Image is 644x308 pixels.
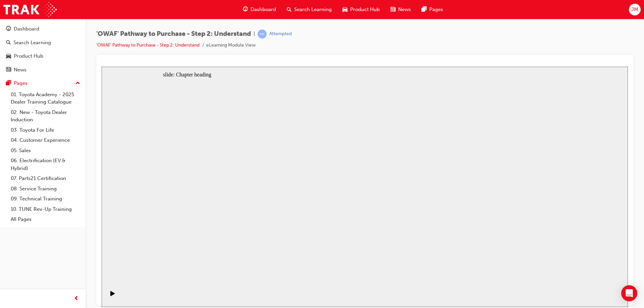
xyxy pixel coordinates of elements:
a: 08. Service Training [8,184,83,194]
span: car-icon [342,5,347,14]
div: Product Hub [14,52,43,60]
a: search-iconSearch Learning [281,3,337,16]
button: Pause (Ctrl+Alt+P) [3,224,15,235]
span: news-icon [390,5,395,14]
span: prev-icon [74,295,79,303]
a: 07. Parts21 Certification [8,173,83,184]
a: 01. Toyota Academy - 2025 Dealer Training Catalogue [8,89,83,107]
a: guage-iconDashboard [237,3,281,16]
div: Open Intercom Messenger [621,285,637,301]
img: Trak [3,2,57,17]
a: 04. Customer Experience [8,135,83,145]
a: All Pages [8,214,83,225]
a: Product Hub [3,50,83,62]
button: Pages [3,77,83,89]
a: Dashboard [3,23,83,35]
div: Dashboard [14,25,39,33]
a: Search Learning [3,37,83,49]
button: DashboardSearch LearningProduct HubNews [3,21,83,77]
div: Pages [14,79,28,87]
div: playback controls [3,219,15,240]
span: pages-icon [422,5,427,14]
div: Attempted [269,31,292,37]
span: news-icon [6,67,11,73]
span: News [398,6,411,13]
div: News [14,66,26,74]
span: car-icon [6,53,11,59]
span: 'OWAF' Pathway to Purchase - Step 2: Understand [96,30,251,38]
span: Product Hub [350,6,380,13]
li: eLearning Module View [206,42,256,49]
a: News [3,64,83,76]
span: | [254,30,255,38]
span: guage-icon [243,5,248,14]
a: 10. TUNE Rev-Up Training [8,204,83,214]
span: Search Learning [294,6,332,13]
a: 'OWAF' Pathway to Purchase - Step 2: Understand [96,42,200,48]
div: Search Learning [13,39,51,47]
span: guage-icon [6,26,11,32]
button: JM [629,4,641,15]
a: pages-iconPages [416,3,448,16]
span: learningRecordVerb_ATTEMPT-icon [258,29,267,39]
a: news-iconNews [385,3,416,16]
span: Dashboard [251,6,276,13]
a: 06. Electrification (EV & Hybrid) [8,156,83,173]
span: pages-icon [6,80,11,86]
a: 05. Sales [8,145,83,156]
a: 09. Technical Training [8,194,83,204]
span: search-icon [287,5,291,14]
a: 03. Toyota For Life [8,125,83,135]
span: JM [631,6,638,13]
span: search-icon [6,40,11,46]
a: 02. New - Toyota Dealer Induction [8,107,83,125]
span: Pages [429,6,443,13]
span: up-icon [75,79,80,88]
a: car-iconProduct Hub [337,3,385,16]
